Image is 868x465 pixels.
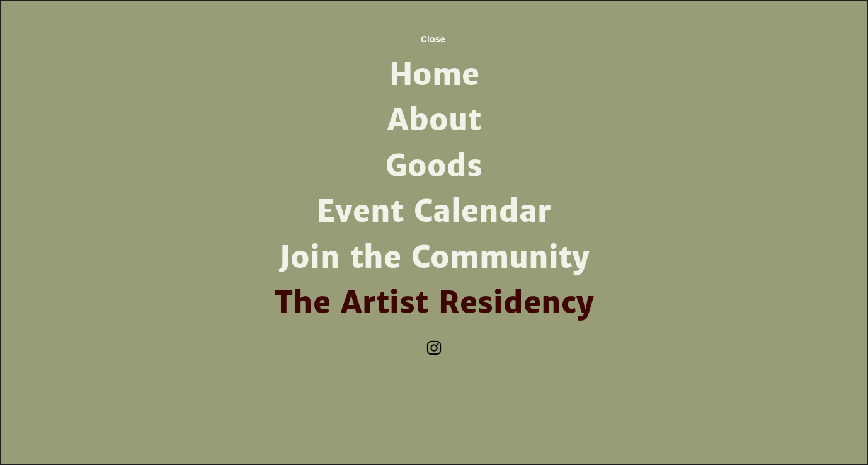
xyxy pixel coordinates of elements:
a: About [270,98,598,143]
a: Join the Community [270,235,598,280]
ul: Social Bar [425,338,443,357]
a: The Artist Residency [270,280,598,326]
a: Event Calendar [270,189,598,234]
nav: Site [270,52,598,326]
button: Close [399,25,467,52]
a: Goods [270,144,598,189]
span: Close [421,34,445,44]
a: Home [270,52,598,98]
img: Instagram [425,338,443,357]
